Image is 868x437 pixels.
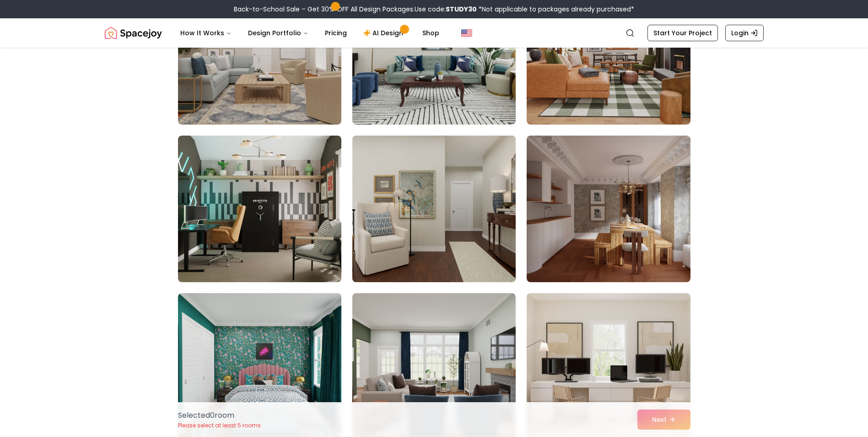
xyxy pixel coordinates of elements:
[356,24,413,42] a: AI Design
[178,422,261,429] p: Please select at least 5 rooms
[178,136,341,282] img: Room room-4
[415,5,477,14] span: Use code:
[105,24,162,42] a: Spacejoy
[415,24,447,42] a: Shop
[173,24,447,42] nav: Main
[725,25,764,41] a: Login
[446,5,477,14] b: STUDY30
[173,24,239,42] button: How It Works
[647,25,718,41] a: Start Your Project
[318,24,354,42] a: Pricing
[105,24,162,42] img: Spacejoy Logo
[477,5,634,14] span: *Not applicable to packages already purchased*
[105,18,764,48] nav: Global
[527,136,690,282] img: Room room-6
[234,5,634,14] div: Back-to-School Sale – Get 30% OFF All Design Packages.
[461,27,472,38] img: United States
[348,132,520,286] img: Room room-5
[241,24,316,42] button: Design Portfolio
[178,410,261,421] p: Selected 0 room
